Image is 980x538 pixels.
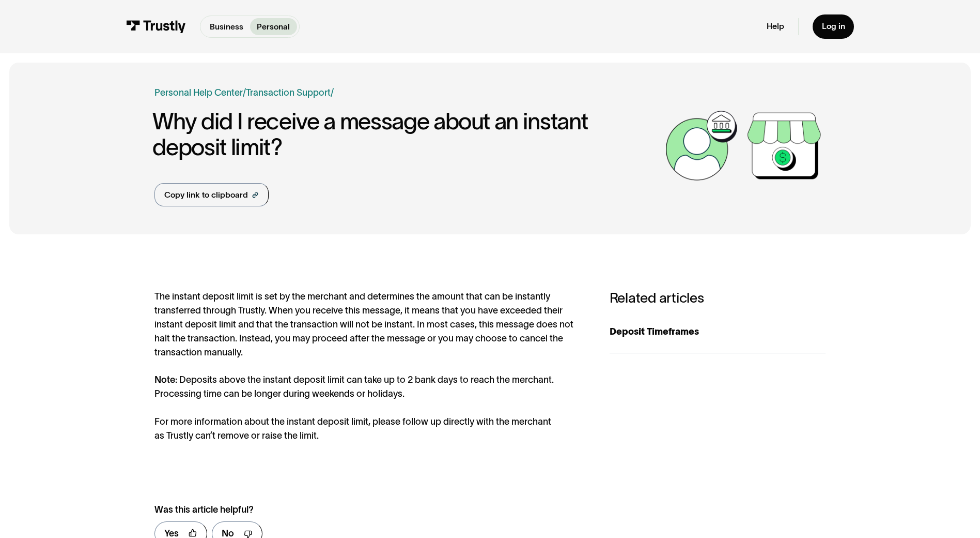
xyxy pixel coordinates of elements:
[154,183,268,207] a: Copy link to clipboard
[813,14,854,39] a: Log in
[154,290,586,442] div: The instant deposit limit is set by the merchant and determines the amount that can be instantly ...
[610,311,826,353] a: Deposit Timeframes
[250,18,297,35] a: Personal
[246,87,331,98] a: Transaction Support
[154,503,562,517] div: Was this article helpful?
[203,18,250,35] a: Business
[154,375,175,385] strong: Note
[126,20,186,33] img: Trustly Logo
[257,21,290,33] p: Personal
[822,21,845,32] div: Log in
[767,21,784,32] a: Help
[154,86,243,100] a: Personal Help Center
[610,325,826,339] div: Deposit Timeframes
[210,21,243,33] p: Business
[243,86,246,100] div: /
[152,109,660,159] h1: Why did I receive a message about an instant deposit limit?
[610,290,826,306] h3: Related articles
[331,86,334,100] div: /
[164,189,248,201] div: Copy link to clipboard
